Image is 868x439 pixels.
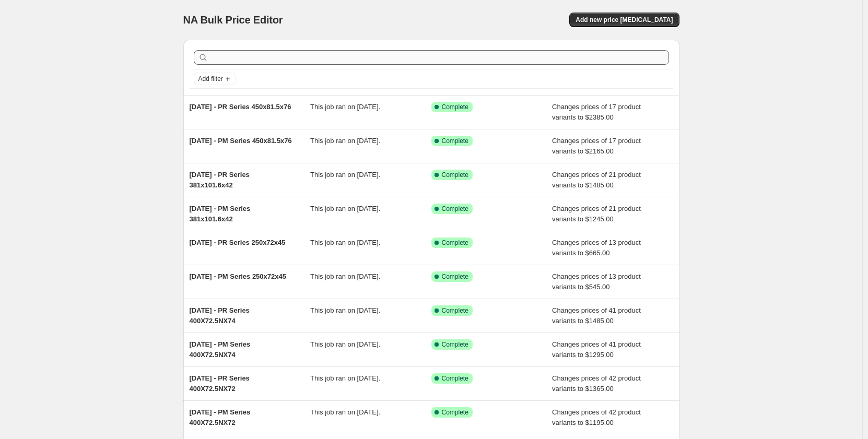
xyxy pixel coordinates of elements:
[442,239,468,247] span: Complete
[310,306,380,314] span: This job ran on [DATE].
[310,408,380,416] span: This job ran on [DATE].
[194,73,236,85] button: Add filter
[442,408,468,417] span: Complete
[552,103,641,121] span: Changes prices of 17 product variants to $2385.00
[190,205,251,223] span: [DATE] - PM Series 381x101.6x42
[310,272,380,280] span: This job ran on [DATE].
[576,16,673,24] span: Add new price [MEDICAL_DATA]
[310,171,380,179] span: This job ran on [DATE].
[442,205,468,213] span: Complete
[310,374,380,382] span: This job ran on [DATE].
[198,75,223,83] span: Add filter
[183,14,283,26] span: NA Bulk Price Editor
[442,171,468,179] span: Complete
[552,374,641,393] span: Changes prices of 42 product variants to $1365.00
[310,137,380,145] span: This job ran on [DATE].
[442,306,468,315] span: Complete
[569,13,679,27] button: Add new price [MEDICAL_DATA]
[552,239,641,257] span: Changes prices of 13 product variants to $665.00
[552,205,641,223] span: Changes prices of 21 product variants to $1245.00
[552,340,641,359] span: Changes prices of 41 product variants to $1295.00
[190,103,291,111] span: [DATE] - PR Series 450x81.5x76
[190,171,250,189] span: [DATE] - PR Series 381x101.6x42
[190,137,292,145] span: [DATE] - PM Series 450x81.5x76
[190,239,286,246] span: [DATE] - PR Series 250x72x45
[552,408,641,426] span: Changes prices of 42 product variants to $1195.00
[552,272,641,291] span: Changes prices of 13 product variants to $545.00
[190,340,251,359] span: [DATE] - PM Series 400X72.5NX74
[442,340,468,349] span: Complete
[442,137,468,145] span: Complete
[552,171,641,189] span: Changes prices of 21 product variants to $1485.00
[442,272,468,281] span: Complete
[190,408,251,426] span: [DATE] - PM Series 400X72.5NX72
[310,340,380,348] span: This job ran on [DATE].
[190,374,250,393] span: [DATE] - PR Series 400X72.5NX72
[310,239,380,246] span: This job ran on [DATE].
[442,103,468,111] span: Complete
[190,272,286,280] span: [DATE] - PM Series 250x72x45
[190,306,250,325] span: [DATE] - PR Series 400X72.5NX74
[310,205,380,212] span: This job ran on [DATE].
[552,137,641,155] span: Changes prices of 17 product variants to $2165.00
[442,374,468,383] span: Complete
[310,103,380,111] span: This job ran on [DATE].
[552,306,641,325] span: Changes prices of 41 product variants to $1485.00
